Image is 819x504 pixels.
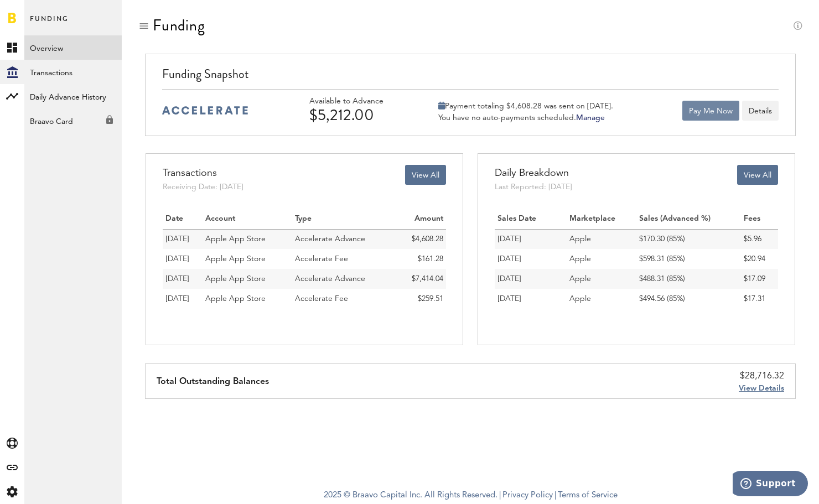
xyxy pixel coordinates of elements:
[636,269,741,289] td: $488.31 (85%)
[396,209,446,229] th: Amount
[558,491,618,500] a: Terms of Service
[165,235,189,243] span: [DATE]
[567,249,636,269] td: Apple
[567,269,636,289] td: Apple
[295,275,365,283] span: Accelerate Advance
[739,385,784,392] span: View Details
[396,229,446,249] td: $4,608.28
[636,289,741,309] td: $494.56 (85%)
[203,249,292,269] td: Apple App Store
[163,165,243,181] div: Transactions
[165,255,189,263] span: [DATE]
[576,114,605,122] a: Manage
[418,255,443,263] span: $161.28
[495,165,572,181] div: Daily Breakdown
[495,181,572,193] div: Last Reported: [DATE]
[741,229,778,249] td: $5.96
[495,269,567,289] td: [DATE]
[438,101,613,111] div: Payment totaling $4,608.28 was sent on [DATE].
[292,209,396,229] th: Type
[163,181,243,193] div: Receiving Date: [DATE]
[733,471,808,498] iframe: Opens a widget where you can find more information
[24,60,122,84] a: Transactions
[741,209,778,229] th: Fees
[396,289,446,309] td: $259.51
[165,275,189,283] span: [DATE]
[741,249,778,269] td: $20.94
[741,289,778,309] td: $17.31
[162,65,779,89] div: Funding Snapshot
[205,275,266,283] span: Apple App Store
[309,97,414,106] div: Available to Advance
[295,295,348,303] span: Accelerate Fee
[205,255,266,263] span: Apple App Store
[292,249,396,269] td: Accelerate Fee
[205,235,266,243] span: Apple App Store
[203,269,292,289] td: Apple App Store
[162,106,248,115] img: accelerate-medium-blue-logo.svg
[636,229,741,249] td: $170.30 (85%)
[567,209,636,229] th: Marketplace
[682,101,739,121] button: Pay Me Now
[295,255,348,263] span: Accelerate Fee
[737,165,778,185] button: View All
[163,269,203,289] td: 08/07/25
[495,209,567,229] th: Sales Date
[495,289,567,309] td: [DATE]
[292,289,396,309] td: Accelerate Fee
[412,235,443,243] span: $4,608.28
[742,101,779,121] button: Details
[163,249,203,269] td: 08/18/25
[163,229,203,249] td: 08/18/25
[24,35,122,60] a: Overview
[495,229,567,249] td: [DATE]
[418,295,443,303] span: $259.51
[203,289,292,309] td: Apple App Store
[309,106,414,124] div: $5,212.00
[438,113,613,123] div: You have no auto-payments scheduled.
[205,295,266,303] span: Apple App Store
[292,269,396,289] td: Accelerate Advance
[739,370,784,383] div: $28,716.32
[153,17,205,34] div: Funding
[163,209,203,229] th: Date
[567,229,636,249] td: Apple
[412,275,443,283] span: $7,414.04
[396,249,446,269] td: $161.28
[203,209,292,229] th: Account
[165,295,189,303] span: [DATE]
[495,249,567,269] td: [DATE]
[636,249,741,269] td: $598.31 (85%)
[292,229,396,249] td: Accelerate Advance
[405,165,446,185] button: View All
[24,84,122,108] a: Daily Advance History
[157,364,269,398] div: Total Outstanding Balances
[396,269,446,289] td: $7,414.04
[636,209,741,229] th: Sales (Advanced %)
[741,269,778,289] td: $17.09
[567,289,636,309] td: Apple
[324,487,497,504] span: 2025 © Braavo Capital Inc. All Rights Reserved.
[163,289,203,309] td: 08/07/25
[30,12,69,35] span: Funding
[502,491,553,500] a: Privacy Policy
[24,108,122,128] div: Braavo Card
[295,235,365,243] span: Accelerate Advance
[203,229,292,249] td: Apple App Store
